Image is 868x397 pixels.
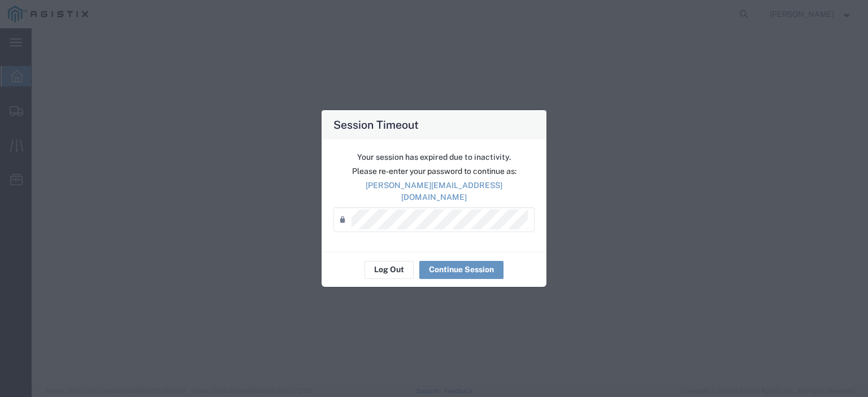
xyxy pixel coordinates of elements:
[333,116,419,133] h4: Session Timeout
[333,180,535,203] p: [PERSON_NAME][EMAIL_ADDRESS][DOMAIN_NAME]
[364,261,414,279] button: Log Out
[419,261,504,279] button: Continue Session
[333,151,535,163] p: Your session has expired due to inactivity.
[333,165,535,177] p: Please re-enter your password to continue as:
